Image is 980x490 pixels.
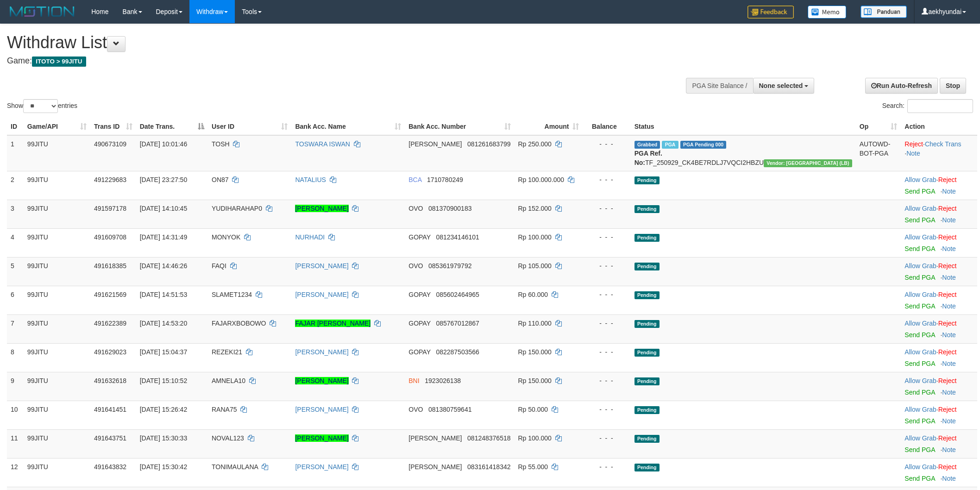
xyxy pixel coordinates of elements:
[140,205,187,212] span: [DATE] 14:10:45
[938,205,957,212] a: Reject
[24,171,90,200] td: 99JITU
[467,463,510,471] span: Copy 083161418342 to clipboard
[291,118,405,135] th: Bank Acc. Name: activate to sort column ascending
[586,376,627,385] div: - - -
[942,188,956,195] a: Note
[905,291,936,298] a: Allow Grab
[905,348,938,356] span: ·
[905,233,936,241] a: Allow Grab
[882,99,973,113] label: Search:
[24,228,90,257] td: 99JITU
[808,6,847,19] img: Button%20Memo.svg
[295,205,348,212] a: [PERSON_NAME]
[24,200,90,228] td: 99JITU
[7,372,24,401] td: 9
[907,99,973,113] input: Search:
[518,205,552,212] span: Rp 152.000
[905,377,938,384] span: ·
[586,175,627,184] div: - - -
[634,377,660,385] span: Pending
[212,463,258,471] span: TONIMAULANA
[408,463,462,471] span: [PERSON_NAME]
[634,150,662,166] b: PGA Ref. No:
[680,141,727,149] span: PGA Pending
[634,141,660,149] span: Grabbed
[295,320,371,327] a: FAJAR [PERSON_NAME]
[408,233,430,241] span: GOPAY
[405,118,514,135] th: Bank Acc. Number: activate to sort column ascending
[861,6,907,18] img: panduan.png
[856,135,901,171] td: AUTOWD-BOT-PGA
[938,434,957,442] a: Reject
[938,377,957,384] a: Reject
[518,377,552,384] span: Rp 150.000
[634,464,660,471] span: Pending
[901,257,977,286] td: ·
[94,463,126,471] span: 491643832
[212,291,252,298] span: SLAMET1234
[583,118,630,135] th: Balance
[24,458,90,487] td: 99JITU
[901,429,977,458] td: ·
[905,434,936,442] a: Allow Grab
[408,320,430,327] span: GOPAY
[938,348,957,356] a: Reject
[518,348,552,356] span: Rp 150.000
[94,140,126,148] span: 490673109
[408,262,423,270] span: OVO
[634,205,660,213] span: Pending
[428,406,471,413] span: Copy 081380759641 to clipboard
[759,82,803,89] span: None selected
[942,274,956,281] a: Note
[631,118,856,135] th: Status
[467,140,510,148] span: Copy 081261683799 to clipboard
[586,232,627,242] div: - - -
[901,135,977,171] td: · ·
[7,401,24,429] td: 10
[518,140,552,148] span: Rp 250.000
[938,176,957,183] a: Reject
[425,377,461,384] span: Copy 1923026138 to clipboard
[24,429,90,458] td: 99JITU
[905,262,938,270] span: ·
[938,406,957,413] a: Reject
[7,57,644,66] h4: Game:
[7,171,24,200] td: 2
[295,233,325,241] a: NURHADI
[24,286,90,314] td: 99JITU
[942,360,956,367] a: Note
[753,78,815,94] button: None selected
[7,228,24,257] td: 4
[408,406,423,413] span: OVO
[748,6,794,19] img: Feedback.jpg
[586,261,627,270] div: - - -
[518,406,548,413] span: Rp 50.000
[938,262,957,270] a: Reject
[24,135,90,171] td: 99JITU
[901,228,977,257] td: ·
[518,320,552,327] span: Rp 110.000
[518,233,552,241] span: Rp 100.000
[942,417,956,425] a: Note
[905,274,935,281] a: Send PGA
[7,135,24,171] td: 1
[24,372,90,401] td: 99JITU
[140,233,187,241] span: [DATE] 14:31:49
[942,475,956,482] a: Note
[634,291,660,299] span: Pending
[24,343,90,372] td: 99JITU
[212,320,266,327] span: FAJARXBOBOWO
[295,377,348,384] a: [PERSON_NAME]
[905,233,938,241] span: ·
[7,429,24,458] td: 11
[925,140,961,148] a: Check Trans
[518,463,548,471] span: Rp 55.000
[7,343,24,372] td: 8
[905,434,938,442] span: ·
[94,233,126,241] span: 491609708
[24,401,90,429] td: 99JITU
[427,176,463,183] span: Copy 1710780249 to clipboard
[905,417,935,425] a: Send PGA
[94,434,126,442] span: 491643751
[586,139,627,149] div: - - -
